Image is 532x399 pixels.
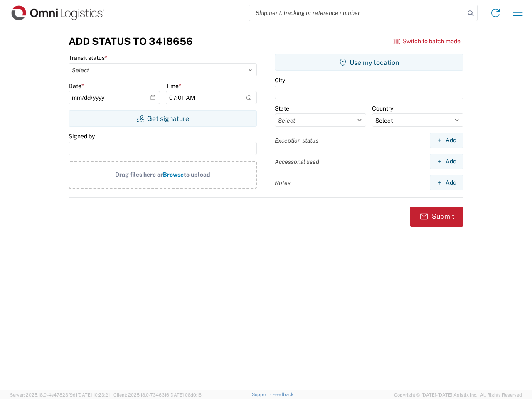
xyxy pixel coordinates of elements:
[394,391,522,399] span: Copyright © [DATE]-[DATE] Agistix Inc., All Rights Reserved
[272,392,293,397] a: Feedback
[275,54,463,71] button: Use my location
[166,82,181,90] label: Time
[249,5,465,21] input: Shipment, tracking or reference number
[275,105,289,112] label: State
[252,392,273,397] a: Support
[69,54,107,62] label: Transit status
[169,392,202,397] span: [DATE] 08:10:16
[77,392,110,397] span: [DATE] 10:23:21
[275,76,285,84] label: City
[115,171,163,178] span: Drag files here or
[393,34,461,48] button: Switch to batch mode
[113,392,202,397] span: Client: 2025.18.0-7346316
[410,207,463,227] button: Submit
[69,35,193,47] h3: Add Status to 3418656
[184,171,210,178] span: to upload
[275,179,291,187] label: Notes
[69,82,84,90] label: Date
[69,110,257,127] button: Get signature
[69,133,95,140] label: Signed by
[275,137,318,144] label: Exception status
[163,171,184,178] span: Browse
[10,392,110,397] span: Server: 2025.18.0-4e47823f9d1
[275,158,319,165] label: Accessorial used
[430,175,463,190] button: Add
[430,133,463,148] button: Add
[372,105,393,112] label: Country
[430,154,463,169] button: Add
